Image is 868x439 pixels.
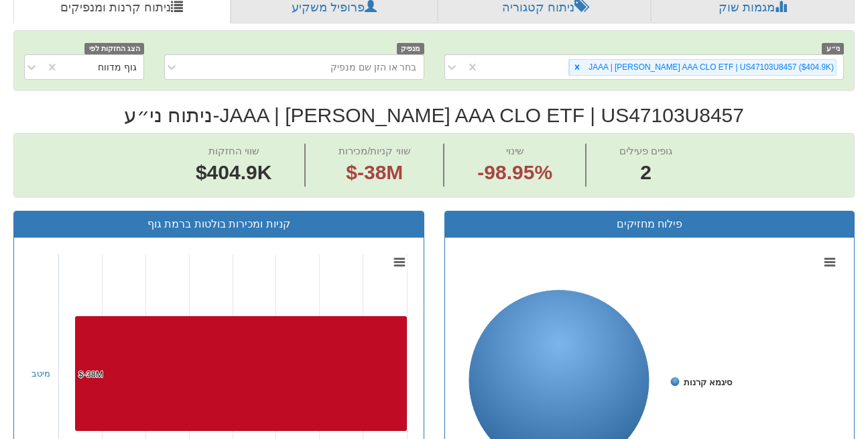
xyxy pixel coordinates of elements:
tspan: סיגמא קרנות [684,377,733,387]
span: שינוי [506,145,524,156]
span: הצג החזקות לפי [84,43,143,54]
tspan: $-38M [78,369,103,379]
span: 2 [619,158,672,187]
span: גופים פעילים [619,145,672,156]
span: שווי קניות/מכירות [338,145,410,156]
span: מנפיק [397,43,424,54]
span: $404.9K [196,161,271,183]
span: -98.95% [477,158,552,187]
div: JAAA | [PERSON_NAME] AAA CLO ETF | US47103U8457 ‎($404.9K‎)‎ [584,60,836,75]
span: $-38M [346,161,403,183]
span: שווי החזקות [208,145,259,156]
h3: קניות ומכירות בולטות ברמת גוף [24,218,414,230]
h2: JAAA | [PERSON_NAME] AAA CLO ETF | US47103U8457 - ניתוח ני״ע [13,104,855,126]
h3: פילוח מחזיקים [455,218,845,230]
div: גוף מדווח [98,60,137,74]
span: ני״ע [822,43,844,54]
div: בחר או הזן שם מנפיק [330,60,417,74]
a: מיטב [32,369,50,379]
